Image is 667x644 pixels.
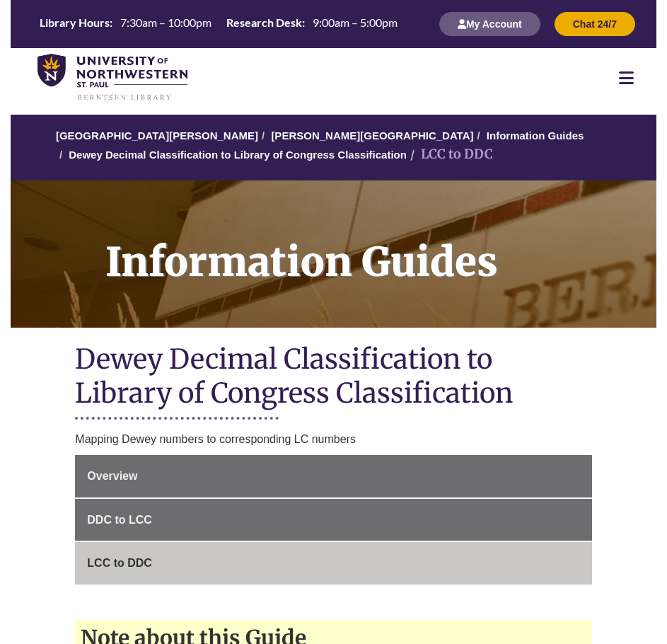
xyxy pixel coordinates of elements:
[11,180,656,328] a: Information Guides
[271,130,473,142] a: [PERSON_NAME][GEOGRAPHIC_DATA]
[75,455,591,498] a: Overview
[313,16,398,29] span: 9:00am – 5:00pm
[87,514,152,526] span: DDC to LCC
[87,557,152,569] span: LCC to DDC
[37,54,187,101] img: UNWSP Library Logo
[407,144,493,165] li: LCC to DDC
[555,18,635,30] a: Chat 24/7
[75,542,591,585] a: LCC to DDC
[439,12,540,36] button: My Account
[75,499,591,541] a: DDC to LCC
[34,15,403,33] table: Hours Today
[221,15,307,30] th: Research Desk:
[56,130,258,142] a: [GEOGRAPHIC_DATA][PERSON_NAME]
[439,18,540,30] a: My Account
[555,12,635,36] button: Chat 24/7
[69,149,407,161] a: Dewey Decimal Classification to Library of Congress Classification
[487,130,584,142] a: Information Guides
[120,16,211,29] span: 7:30am – 10:00pm
[75,455,591,585] div: Guide Page Menu
[87,470,137,482] span: Overview
[90,180,656,309] h1: Information Guides
[75,342,591,413] h1: Dewey Decimal Classification to Library of Congress Classification
[75,433,356,445] span: Mapping Dewey numbers to corresponding LC numbers
[34,15,403,34] a: Hours Today
[34,15,115,30] th: Library Hours:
